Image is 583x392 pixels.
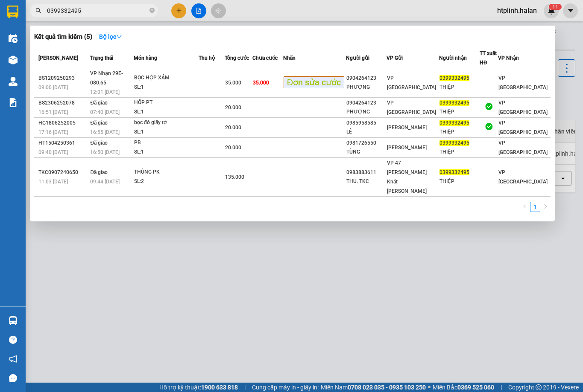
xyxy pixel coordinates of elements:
[346,148,386,157] div: TÙNG
[134,138,198,148] div: PB
[387,75,436,90] span: VP [GEOGRAPHIC_DATA]
[90,140,108,146] span: Đã giao
[387,125,427,131] span: [PERSON_NAME]
[346,128,386,136] div: LÊ
[11,62,127,90] b: GỬI : VP [GEOGRAPHIC_DATA]
[439,107,479,116] div: THIỆP
[520,202,530,212] button: left
[498,120,548,135] span: VP [GEOGRAPHIC_DATA]
[134,148,198,157] div: SL: 1
[199,55,215,61] span: Thu hộ
[346,168,386,177] div: 0983883611
[530,202,540,212] li: 1
[346,55,369,61] span: Người gửi
[520,202,530,212] li: Previous Page
[498,140,548,155] span: VP [GEOGRAPHIC_DATA]
[225,105,241,110] span: 20.000
[543,204,548,209] span: right
[439,128,479,136] div: THIỆP
[134,128,198,137] div: SL: 1
[284,76,344,88] span: Đơn sửa cước
[38,99,88,107] div: BS2306252078
[540,202,551,212] button: right
[346,139,386,148] div: 0981726550
[134,55,157,61] span: Món hàng
[9,374,17,382] span: message
[92,30,129,44] button: Bộ lọcdown
[149,7,155,15] span: close-circle
[11,11,75,53] img: logo.jpg
[38,129,68,135] span: 17:16 [DATE]
[346,107,386,116] div: PHƯỢNG
[439,55,467,61] span: Người nhận
[116,34,122,40] span: down
[9,55,18,64] img: warehouse-icon
[439,83,479,92] div: THIỆP
[90,120,108,126] span: Đã giao
[134,98,198,107] div: HÔP PT
[346,83,386,92] div: PHƯỢNG
[480,50,497,66] span: TT xuất HĐ
[38,168,88,177] div: TKC0907240650
[149,8,155,13] span: close-circle
[134,107,198,117] div: SL: 1
[35,8,41,14] span: search
[47,6,148,15] input: Tìm tên, số ĐT hoặc mã đơn
[99,33,122,40] strong: Bộ lọc
[498,100,548,115] span: VP [GEOGRAPHIC_DATA]
[439,100,469,106] span: 0399332495
[90,179,120,185] span: 09:44 [DATE]
[439,75,469,81] span: 0399332495
[90,149,120,155] span: 16:50 [DATE]
[38,109,68,115] span: 16:51 [DATE]
[439,177,479,186] div: THIỆP
[346,177,386,186] div: THU. TKC
[387,100,436,115] span: VP [GEOGRAPHIC_DATA]
[387,55,403,61] span: VP Gửi
[498,55,519,61] span: VP Nhận
[90,55,113,61] span: Trạng thái
[9,336,17,344] span: question-circle
[90,129,120,135] span: 16:55 [DATE]
[134,168,198,177] div: THÙNG PK
[252,55,278,61] span: Chưa cước
[346,119,386,128] div: 0985958585
[9,98,18,107] img: solution-icon
[7,6,18,18] img: logo-vxr
[530,202,540,212] a: 1
[225,55,249,61] span: Tổng cước
[439,148,479,157] div: THIỆP
[225,174,244,180] span: 135.000
[134,177,198,186] div: SL: 2
[522,204,527,209] span: left
[34,32,92,41] h3: Kết quả tìm kiếm ( 5 )
[225,145,241,151] span: 20.000
[225,80,241,86] span: 35.000
[346,74,386,83] div: 0904264123
[134,83,198,92] div: SL: 1
[9,316,18,325] img: warehouse-icon
[38,84,68,90] span: 09:00 [DATE]
[346,99,386,107] div: 0904264123
[90,100,108,106] span: Đã giao
[38,74,88,83] div: BS1209250293
[253,80,269,86] span: 35.000
[134,118,198,128] div: bọc đỏ giấy tờ
[283,55,296,61] span: Nhãn
[439,169,469,175] span: 0399332495
[9,34,18,43] img: warehouse-icon
[90,109,120,115] span: 07:40 [DATE]
[38,55,78,61] span: [PERSON_NAME]
[9,77,18,86] img: warehouse-icon
[225,125,241,131] span: 20.000
[134,73,198,83] div: BỌC HỘP XÁM
[80,21,357,42] li: 271 - [PERSON_NAME] Tự [PERSON_NAME][GEOGRAPHIC_DATA] - [GEOGRAPHIC_DATA][PERSON_NAME]
[90,89,120,95] span: 12:01 [DATE]
[498,169,548,185] span: VP [GEOGRAPHIC_DATA]
[90,70,123,86] span: VP Nhận 29E-080.65
[38,149,68,155] span: 09:40 [DATE]
[38,179,68,185] span: 11:03 [DATE]
[38,139,88,148] div: HT1504250361
[387,145,427,151] span: [PERSON_NAME]
[90,169,108,175] span: Đã giao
